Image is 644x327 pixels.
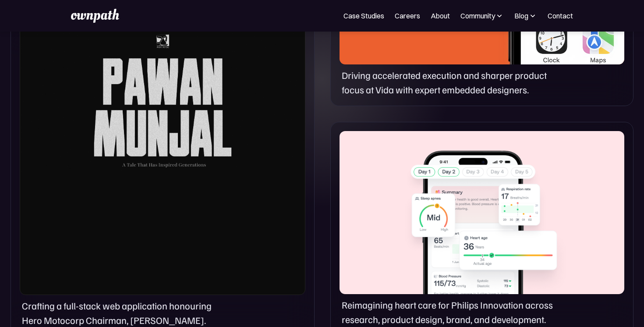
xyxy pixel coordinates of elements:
[514,11,528,21] div: Blog
[431,11,450,21] a: About
[460,11,495,21] div: Community
[514,11,537,21] div: Blog
[460,11,504,21] div: Community
[343,11,384,21] a: Case Studies
[548,11,573,21] a: Contact
[342,68,562,97] p: Driving accelerated execution and sharper product focus at Vida with expert embedded designers.
[342,298,562,327] p: Reimagining heart care for Philips Innovation across research, product design, brand, and develop...
[395,11,420,21] a: Careers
